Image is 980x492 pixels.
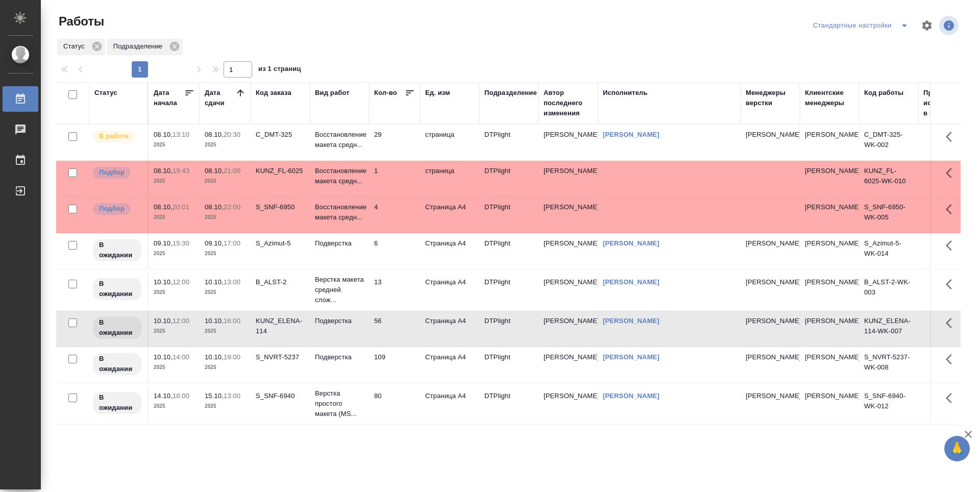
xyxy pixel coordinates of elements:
[154,287,194,298] p: 2025
[940,311,964,335] button: Здесь прячутся важные кнопки
[859,386,918,422] td: S_SNF-6940-WK-012
[940,347,964,372] button: Здесь прячутся важные кнопки
[603,392,659,400] a: [PERSON_NAME]
[544,88,593,118] div: Автор последнего изменения
[369,272,420,308] td: 13
[374,88,397,98] div: Кол-во
[315,202,364,223] p: Восстановление макета средн...
[256,130,305,140] div: C_DMT-325
[420,347,479,383] td: Страница А4
[859,125,918,160] td: C_DMT-325-WK-002
[538,311,598,347] td: [PERSON_NAME]
[315,88,350,98] div: Вид работ
[746,88,795,108] div: Менеджеры верстки
[256,202,305,212] div: S_SNF-6950
[92,391,142,415] div: Исполнитель назначен, приступать к работе пока рано
[538,272,598,308] td: [PERSON_NAME]
[154,353,173,361] p: 10.10,
[538,161,598,196] td: [PERSON_NAME]
[369,386,420,422] td: 80
[56,13,104,30] span: Работы
[99,204,125,214] p: Подбор
[57,39,105,55] div: Статус
[369,197,420,233] td: 4
[173,167,189,175] p: 19:43
[92,277,142,301] div: Исполнитель назначен, приступать к работе пока рано
[107,39,183,55] div: Подразделение
[479,347,538,383] td: DTPlight
[154,239,173,247] p: 09.10,
[948,438,966,459] span: 🙏
[154,176,194,186] p: 2025
[99,240,135,260] p: В ожидании
[154,212,194,223] p: 2025
[258,63,301,78] span: из 1 страниц
[315,238,364,249] p: Подверстка
[746,277,795,287] p: [PERSON_NAME]
[205,249,246,259] p: 2025
[859,197,918,233] td: S_SNF-6950-WK-005
[315,166,364,186] p: Восстановление макета средн...
[154,362,194,373] p: 2025
[256,88,291,98] div: Код заказа
[63,41,88,52] p: Статус
[479,233,538,269] td: DTPlight
[800,272,859,308] td: [PERSON_NAME]
[94,88,117,98] div: Статус
[173,317,189,325] p: 12:00
[224,131,240,138] p: 20:30
[224,392,240,400] p: 13:00
[154,317,173,325] p: 10.10,
[859,233,918,269] td: S_Azimut-5-WK-014
[940,197,964,222] button: Здесь прячутся важные кнопки
[800,347,859,383] td: [PERSON_NAME]
[420,311,479,347] td: Страница А4
[859,272,918,308] td: B_ALST-2-WK-003
[369,347,420,383] td: 109
[205,287,246,298] p: 2025
[479,197,538,233] td: DTPlight
[940,233,964,258] button: Здесь прячутся важные кнопки
[99,167,125,178] p: Подбор
[224,353,240,361] p: 19:00
[940,161,964,185] button: Здесь прячутся важные кнопки
[173,278,189,286] p: 12:00
[315,316,364,326] p: Подверстка
[173,353,189,361] p: 14:00
[420,272,479,308] td: Страница А4
[256,238,305,249] div: S_Azimut-5
[113,41,166,52] p: Подразделение
[224,239,240,247] p: 17:00
[923,88,969,118] div: Прогресс исполнителя в SC
[479,386,538,422] td: DTPlight
[538,197,598,233] td: [PERSON_NAME]
[746,130,795,140] p: [PERSON_NAME]
[256,391,305,401] div: S_SNF-6940
[425,88,450,98] div: Ед. изм
[154,203,173,211] p: 08.10,
[603,131,659,138] a: [PERSON_NAME]
[99,131,129,141] p: В работе
[479,161,538,196] td: DTPlight
[420,125,479,160] td: страница
[205,362,246,373] p: 2025
[205,317,224,325] p: 10.10,
[173,392,189,400] p: 18:00
[205,212,246,223] p: 2025
[800,386,859,422] td: [PERSON_NAME]
[205,326,246,336] p: 2025
[603,239,659,247] a: [PERSON_NAME]
[99,279,135,299] p: В ожидании
[205,176,246,186] p: 2025
[746,316,795,326] p: [PERSON_NAME]
[859,311,918,347] td: KUNZ_ELENA-114-WK-007
[940,386,964,410] button: Здесь прячутся важные кнопки
[603,278,659,286] a: [PERSON_NAME]
[479,272,538,308] td: DTPlight
[154,167,173,175] p: 08.10,
[538,347,598,383] td: [PERSON_NAME]
[603,88,648,98] div: Исполнитель
[256,352,305,362] div: S_NVRT-5237
[92,238,142,262] div: Исполнитель назначен, приступать к работе пока рано
[92,202,142,216] div: Можно подбирать исполнителей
